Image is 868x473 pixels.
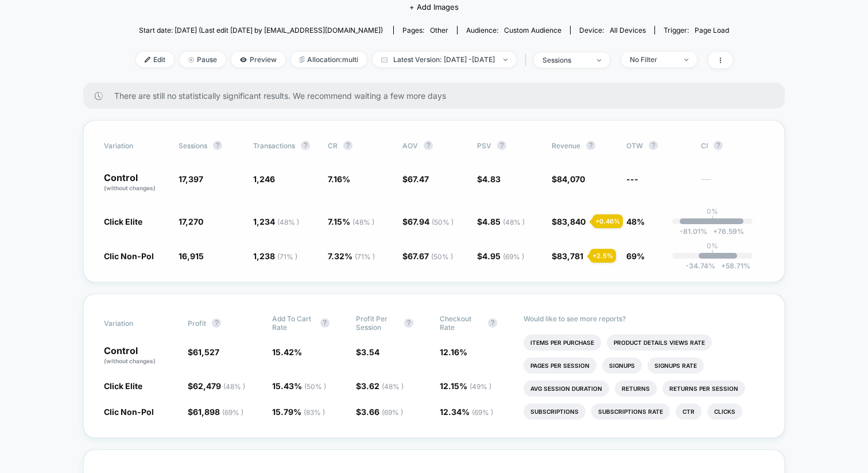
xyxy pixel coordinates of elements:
[301,141,310,150] button: ?
[542,56,588,64] div: sessions
[552,217,586,226] span: $
[188,407,243,417] span: $
[291,52,367,67] span: Allocation: multi
[524,357,596,374] li: Pages Per Session
[402,174,429,184] span: $
[432,218,454,226] span: ( 50 % )
[684,59,688,61] img: end
[382,382,404,391] span: ( 48 % )
[356,407,403,417] span: $
[503,59,507,61] img: end
[592,214,623,228] div: + 0.46 %
[503,252,524,261] span: ( 69 % )
[136,52,174,67] span: Edit
[590,249,616,263] div: + 2.5 %
[685,262,715,270] span: -34.74 %
[272,314,315,332] span: Add To Cart Rate
[328,174,350,184] span: 7.16 %
[664,26,729,34] div: Trigger:
[626,141,689,150] span: OTW
[615,380,657,397] li: Returns
[213,141,222,150] button: ?
[328,141,338,150] span: CR
[145,57,150,63] img: edit
[320,318,330,328] button: ?
[277,218,299,226] span: ( 48 % )
[188,319,206,328] span: Profit
[361,347,379,357] span: 3.54
[222,408,243,417] span: ( 69 % )
[707,241,718,250] p: 0%
[179,174,203,184] span: 17,397
[503,218,525,226] span: ( 48 % )
[721,262,726,270] span: +
[482,251,524,261] span: 4.95
[524,314,764,323] p: Would like to see more reports?
[304,382,326,391] span: ( 50 % )
[524,380,609,397] li: Avg Session Duration
[272,407,325,417] span: 15.79 %
[231,52,285,67] span: Preview
[304,408,325,417] span: ( 83 % )
[472,408,493,417] span: ( 69 % )
[114,91,762,101] span: There are still no statistically significant results. We recommend waiting a few more days
[272,381,326,391] span: 15.43 %
[104,217,142,226] span: Click Elite
[272,347,302,357] span: 15.42 %
[522,52,534,68] span: |
[707,227,744,236] span: 76.59 %
[440,381,491,391] span: 12.15 %
[408,217,454,226] span: 67.94
[179,251,204,261] span: 16,915
[482,217,525,226] span: 4.85
[373,52,516,67] span: Latest Version: [DATE] - [DATE]
[212,318,221,328] button: ?
[381,57,387,63] img: calendar
[607,334,712,351] li: Product Details Views Rate
[488,318,497,328] button: ?
[497,141,506,150] button: ?
[382,408,403,417] span: ( 69 % )
[408,174,429,184] span: 67.47
[104,407,154,417] span: Clic Non-Pol
[104,141,167,150] span: Variation
[714,141,723,150] button: ?
[626,217,645,226] span: 48%
[711,216,714,224] p: |
[139,26,383,34] span: Start date: [DATE] (Last edit [DATE] by [EMAIL_ADDRESS][DOMAIN_NAME])
[482,174,501,184] span: 4.83
[223,382,245,391] span: ( 48 % )
[104,381,142,391] span: Click Elite
[404,318,413,328] button: ?
[193,407,243,417] span: 61,898
[104,173,167,193] p: Control
[253,217,299,226] span: 1,234
[466,26,561,34] div: Audience:
[626,174,638,184] span: ---
[424,141,433,150] button: ?
[104,184,156,191] span: (without changes)
[701,176,764,193] span: ---
[711,250,714,259] p: |
[104,357,156,364] span: (without changes)
[440,347,467,357] span: 12.16 %
[253,251,297,261] span: 1,238
[648,357,704,374] li: Signups Rate
[188,381,245,391] span: $
[477,217,525,226] span: $
[104,314,167,332] span: Variation
[586,141,595,150] button: ?
[430,26,448,34] span: other
[477,174,501,184] span: $
[356,347,379,357] span: $
[676,403,702,420] li: Ctr
[402,141,418,150] span: AOV
[402,251,453,261] span: $
[552,141,580,150] span: Revenue
[188,347,219,357] span: $
[409,2,459,11] span: + Add Images
[610,26,646,34] span: all devices
[504,26,561,34] span: Custom Audience
[570,26,654,34] span: Device:
[591,403,670,420] li: Subscriptions Rate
